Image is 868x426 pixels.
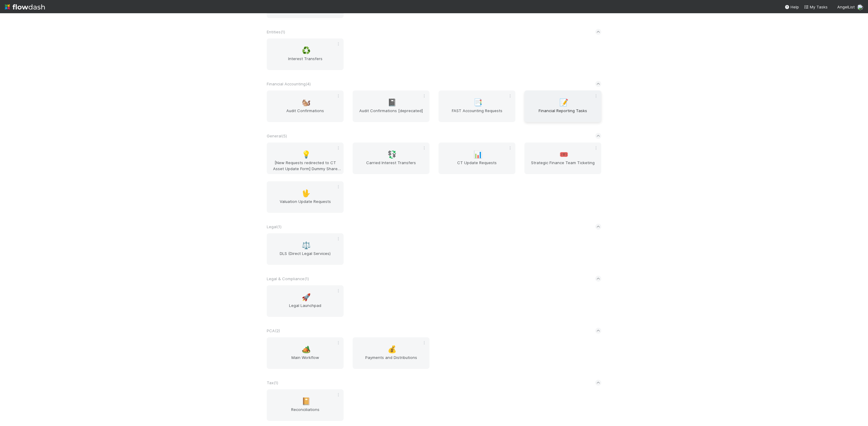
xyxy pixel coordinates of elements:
span: Carried Interest Transfers [355,160,427,172]
span: Legal & Compliance ( 1 ) [267,276,309,281]
span: Entities ( 1 ) [267,29,285,34]
span: AngelList [837,5,855,9]
span: Legal ( 1 ) [267,224,281,229]
span: Main Workflow [269,354,341,366]
span: 💱 [388,151,397,158]
span: CT Update Requests [441,160,513,172]
a: ♻️Interest Transfers [267,38,344,70]
a: 🖖Valuation Update Requests [267,181,344,213]
span: 📓 [388,99,397,106]
span: 🐿️ [302,99,311,106]
a: 🏕️Main Workflow [267,337,344,369]
span: Valuation Update Requests [269,198,341,210]
span: Interest Transfers [269,56,341,68]
span: Audit Confirmations [deprecated] [355,108,427,120]
span: Payments and Distributions [355,354,427,366]
span: Strategic Finance Team Ticketing [527,160,599,172]
span: Financial Reporting Tasks [527,108,599,120]
span: 💰 [388,345,397,353]
a: My Tasks [804,4,828,10]
span: My Tasks [804,5,828,9]
a: 📊CT Update Requests [439,143,515,174]
span: DLS (Direct Legal Services) [269,250,341,262]
a: 🎟️Strategic Finance Team Ticketing [524,143,601,174]
span: [New Requests redirected to CT Asset Update Form] Dummy Share Backlog Cleanup [269,160,341,172]
a: ⚖️DLS (Direct Legal Services) [267,233,344,265]
a: 🐿️Audit Confirmations [267,90,344,122]
a: 💡[New Requests redirected to CT Asset Update Form] Dummy Share Backlog Cleanup [267,143,344,174]
img: logo-inverted-e16ddd16eac7371096b0.svg [5,2,45,12]
img: avatar_d7f67417-030a-43ce-a3ce-a315a3ccfd08.png [857,4,863,10]
span: General ( 5 ) [267,133,287,138]
a: 🚀Legal Launchpad [267,285,344,317]
span: Tax ( 1 ) [267,380,278,385]
a: 💰Payments and Distributions [353,337,429,369]
span: 🏕️ [302,345,311,353]
div: Help [785,4,799,10]
a: 📝Financial Reporting Tasks [524,90,601,122]
span: 🚀 [302,293,311,301]
a: 📑FAST Accounting Requests [439,90,515,122]
a: 📔Reconciliations [267,389,344,421]
span: ♻️ [302,47,311,54]
span: 🎟️ [559,151,568,158]
span: Reconciliations [269,406,341,418]
span: 📝 [559,99,568,106]
span: 📔 [302,397,311,405]
span: 📊 [473,151,483,158]
a: 💱Carried Interest Transfers [353,143,429,174]
span: Audit Confirmations [269,108,341,120]
span: PCA ( 2 ) [267,328,280,333]
a: 📓Audit Confirmations [deprecated] [353,90,429,122]
span: ⚖️ [302,241,311,249]
span: Financial Accounting ( 4 ) [267,81,311,86]
span: FAST Accounting Requests [441,108,513,120]
span: Legal Launchpad [269,302,341,314]
span: 📑 [473,99,483,106]
span: 🖖 [302,189,311,197]
span: 💡 [302,151,311,158]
